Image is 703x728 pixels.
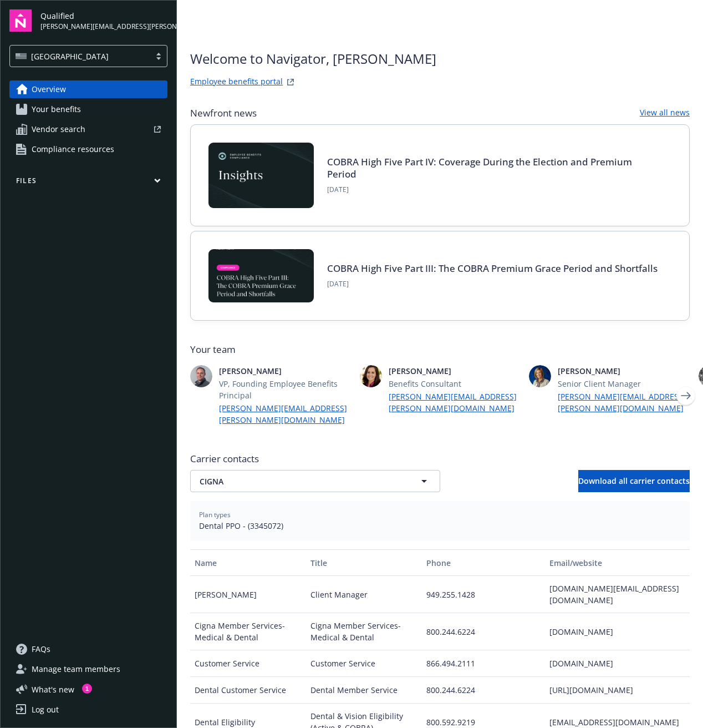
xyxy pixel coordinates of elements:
span: Overview [32,80,66,98]
span: [PERSON_NAME] [389,365,521,377]
span: Benefits Consultant [389,378,521,390]
a: Manage team members [9,660,167,678]
span: [DATE] [327,185,658,195]
div: Phone [426,557,541,569]
span: Compliance resources [32,140,114,158]
a: striveWebsite [284,75,297,89]
div: Dental Customer Service [190,677,306,704]
a: View all news [640,107,690,120]
a: [PERSON_NAME][EMAIL_ADDRESS][PERSON_NAME][DOMAIN_NAME] [389,391,521,414]
span: Plan types [199,510,681,520]
div: [DOMAIN_NAME][EMAIL_ADDRESS][DOMAIN_NAME] [545,576,690,613]
span: [GEOGRAPHIC_DATA] [31,50,109,62]
div: 800.244.6224 [422,613,545,650]
button: Qualified[PERSON_NAME][EMAIL_ADDRESS][PERSON_NAME][DOMAIN_NAME] [40,9,167,32]
div: [URL][DOMAIN_NAME] [545,677,690,704]
img: Card Image - EB Compliance Insights.png [208,143,314,208]
button: Name [190,549,306,576]
div: [PERSON_NAME] [190,576,306,613]
div: Cigna Member Services- Medical & Dental [190,613,306,650]
button: What's new1 [9,684,92,695]
div: 800.244.6224 [422,677,545,704]
span: What ' s new [32,684,74,695]
a: COBRA High Five Part III: The COBRA Premium Grace Period and Shortfalls [327,262,658,275]
button: Files [9,176,167,190]
img: photo [360,365,382,387]
a: Next [677,387,695,405]
span: [DATE] [327,279,658,289]
span: Your team [190,343,690,356]
span: VP, Founding Employee Benefits Principal [219,378,351,401]
div: Title [310,557,417,569]
span: [PERSON_NAME] [558,365,690,377]
button: Download all carrier contacts [578,470,690,492]
a: [PERSON_NAME][EMAIL_ADDRESS][PERSON_NAME][DOMAIN_NAME] [219,402,351,426]
div: 866.494.2111 [422,650,545,677]
button: CIGNA [190,470,440,492]
a: Employee benefits portal [190,75,283,89]
span: Dental PPO - (3345072) [199,520,681,532]
div: Customer Service [190,650,306,677]
button: Title [306,549,422,576]
span: CIGNA [200,476,395,487]
span: Senior Client Manager [558,378,690,390]
a: Vendor search [9,120,167,138]
div: Log out [32,701,59,719]
img: photo [190,365,212,387]
img: BLOG-Card Image - Compliance - COBRA High Five Pt 3 - 09-03-25.jpg [208,249,314,302]
div: 1 [82,684,92,694]
div: Name [195,557,302,569]
div: Dental Member Service [306,677,422,704]
span: Qualified [40,10,167,22]
div: Cigna Member Services- Medical & Dental [306,613,422,650]
a: Your benefits [9,100,167,118]
a: FAQs [9,640,167,658]
a: Compliance resources [9,140,167,158]
span: Welcome to Navigator , [PERSON_NAME] [190,49,436,69]
span: [PERSON_NAME] [219,365,351,377]
span: Newfront news [190,107,257,120]
div: [DOMAIN_NAME] [545,613,690,650]
span: Your benefits [32,100,81,118]
button: Phone [422,549,545,576]
div: [DOMAIN_NAME] [545,650,690,677]
img: photo [529,365,551,387]
div: Email/website [549,557,685,569]
img: navigator-logo.svg [9,9,32,32]
span: Manage team members [32,660,120,678]
div: Client Manager [306,576,422,613]
span: [PERSON_NAME][EMAIL_ADDRESS][PERSON_NAME][DOMAIN_NAME] [40,22,167,32]
button: Email/website [545,549,690,576]
a: Overview [9,80,167,98]
span: Carrier contacts [190,452,690,466]
span: Download all carrier contacts [578,476,690,486]
a: COBRA High Five Part IV: Coverage During the Election and Premium Period [327,155,632,180]
span: [GEOGRAPHIC_DATA] [16,50,145,62]
span: FAQs [32,640,50,658]
div: 949.255.1428 [422,576,545,613]
span: Vendor search [32,120,85,138]
a: [PERSON_NAME][EMAIL_ADDRESS][PERSON_NAME][DOMAIN_NAME] [558,391,690,414]
div: Customer Service [306,650,422,677]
